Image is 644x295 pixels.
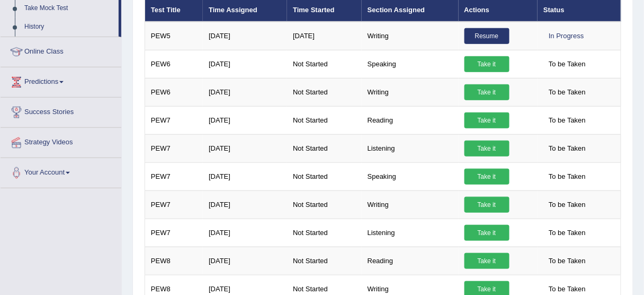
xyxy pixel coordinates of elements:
[362,22,459,50] td: Writing
[464,197,509,213] a: Take it
[362,162,459,190] td: Speaking
[287,78,362,106] td: Not Started
[145,190,203,219] td: PEW7
[362,247,459,275] td: Reading
[203,106,287,134] td: [DATE]
[145,247,203,275] td: PEW8
[543,253,591,269] span: To be Taken
[362,50,459,78] td: Speaking
[362,78,459,106] td: Writing
[287,134,362,162] td: Not Started
[287,106,362,134] td: Not Started
[464,169,509,185] a: Take it
[145,78,203,106] td: PEW6
[543,56,591,72] span: To be Taken
[464,225,509,241] a: Take it
[543,28,589,44] div: In Progress
[145,162,203,190] td: PEW7
[1,128,121,154] a: Strategy Videos
[203,162,287,190] td: [DATE]
[287,219,362,247] td: Not Started
[464,253,509,269] a: Take it
[1,158,121,185] a: Your Account
[145,134,203,162] td: PEW7
[20,18,119,37] a: History
[203,50,287,78] td: [DATE]
[145,22,203,50] td: PEW5
[287,247,362,275] td: Not Started
[543,225,591,241] span: To be Taken
[203,190,287,219] td: [DATE]
[543,169,591,185] span: To be Taken
[464,28,509,44] a: Resume
[464,141,509,157] a: Take it
[362,219,459,247] td: Listening
[145,106,203,134] td: PEW7
[1,67,121,94] a: Predictions
[464,56,509,72] a: Take it
[203,247,287,275] td: [DATE]
[287,162,362,190] td: Not Started
[543,141,591,157] span: To be Taken
[543,197,591,213] span: To be Taken
[464,112,509,128] a: Take it
[362,190,459,219] td: Writing
[145,50,203,78] td: PEW6
[362,134,459,162] td: Listening
[203,78,287,106] td: [DATE]
[362,106,459,134] td: Reading
[464,84,509,100] a: Take it
[203,219,287,247] td: [DATE]
[145,219,203,247] td: PEW7
[1,98,121,124] a: Success Stories
[203,22,287,50] td: [DATE]
[287,190,362,219] td: Not Started
[287,22,362,50] td: [DATE]
[543,112,591,128] span: To be Taken
[203,134,287,162] td: [DATE]
[287,50,362,78] td: Not Started
[543,84,591,100] span: To be Taken
[1,37,121,64] a: Online Class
